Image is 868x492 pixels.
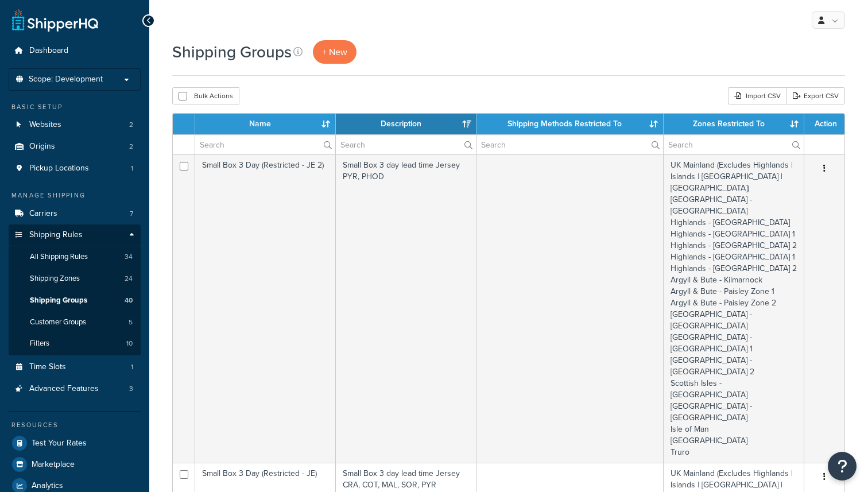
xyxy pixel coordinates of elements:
[29,142,55,152] span: Origins
[129,142,133,152] span: 2
[29,384,99,394] span: Advanced Features
[195,135,335,154] input: Search
[29,230,83,240] span: Shipping Rules
[9,246,141,268] a: All Shipping Rules 34
[9,224,141,355] li: Shipping Rules
[9,136,141,157] li: Origins
[29,362,66,372] span: Time Slots
[664,114,804,134] th: Zones Restricted To: activate to sort column ascending
[9,290,141,311] a: Shipping Groups 40
[9,454,141,475] a: Marketplace
[9,268,141,289] li: Shipping Zones
[126,339,133,348] span: 10
[30,339,49,348] span: Filters
[336,135,476,154] input: Search
[664,135,804,154] input: Search
[9,312,141,333] a: Customer Groups 5
[30,317,86,327] span: Customer Groups
[130,209,133,219] span: 7
[195,154,336,463] td: Small Box 3 Day (Restricted - JE 2)
[125,274,133,284] span: 24
[125,252,133,262] span: 34
[9,158,141,179] a: Pickup Locations 1
[804,114,844,134] th: Action
[9,357,141,378] li: Time Slots
[476,114,664,134] th: Shipping Methods Restricted To: activate to sort column ascending
[9,312,141,333] li: Customer Groups
[125,296,133,305] span: 40
[9,40,141,61] a: Dashboard
[322,45,347,59] span: + New
[9,203,141,224] li: Carriers
[9,114,141,135] a: Websites 2
[9,203,141,224] a: Carriers 7
[32,481,63,491] span: Analytics
[30,252,88,262] span: All Shipping Rules
[12,9,98,32] a: ShipperHQ Home
[29,209,57,219] span: Carriers
[9,224,141,246] a: Shipping Rules
[32,439,87,448] span: Test Your Rates
[313,40,356,64] a: + New
[9,357,141,378] a: Time Slots 1
[336,114,476,134] th: Description: activate to sort column ascending
[131,164,133,173] span: 1
[9,333,141,354] a: Filters 10
[9,158,141,179] li: Pickup Locations
[30,296,87,305] span: Shipping Groups
[9,333,141,354] li: Filters
[664,154,804,463] td: UK Mainland (Excludes Highlands | Islands | [GEOGRAPHIC_DATA] | [GEOGRAPHIC_DATA]) [GEOGRAPHIC_DA...
[172,87,239,104] button: Bulk Actions
[828,452,857,481] button: Open Resource Center
[9,268,141,289] a: Shipping Zones 24
[30,274,80,284] span: Shipping Zones
[29,75,103,84] span: Scope: Development
[9,114,141,135] li: Websites
[131,362,133,372] span: 1
[195,114,336,134] th: Name: activate to sort column ascending
[9,136,141,157] a: Origins 2
[172,41,292,63] h1: Shipping Groups
[29,120,61,130] span: Websites
[29,164,89,173] span: Pickup Locations
[9,433,141,454] a: Test Your Rates
[9,378,141,400] li: Advanced Features
[9,246,141,268] li: All Shipping Rules
[9,420,141,430] div: Resources
[336,154,476,463] td: Small Box 3 day lead time Jersey PYR, PHOD
[129,317,133,327] span: 5
[476,135,663,154] input: Search
[32,460,75,470] span: Marketplace
[9,378,141,400] a: Advanced Features 3
[9,102,141,112] div: Basic Setup
[129,120,133,130] span: 2
[129,384,133,394] span: 3
[9,290,141,311] li: Shipping Groups
[29,46,68,56] span: Dashboard
[728,87,786,104] div: Import CSV
[9,191,141,200] div: Manage Shipping
[786,87,845,104] a: Export CSV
